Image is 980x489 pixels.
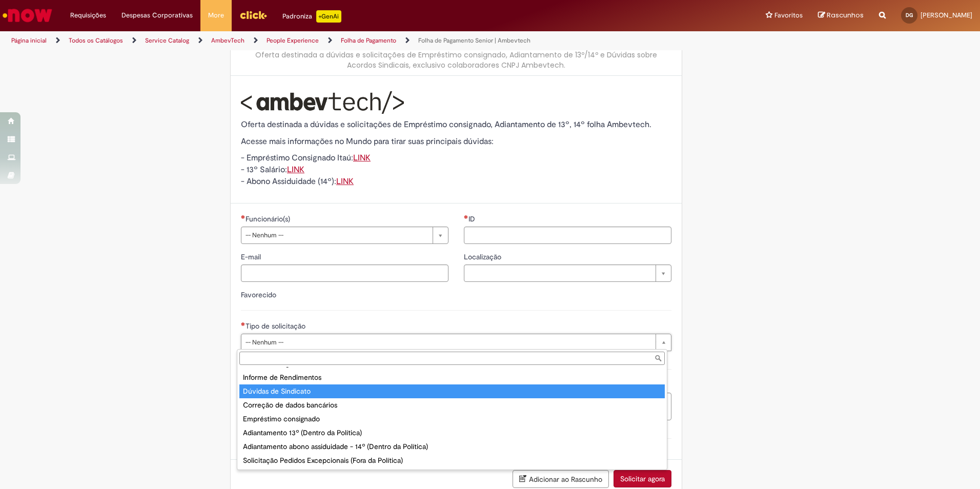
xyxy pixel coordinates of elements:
div: Adiantamento abono assiduidade - 14º (Dentro da Política) [239,440,665,454]
div: Dúvidas de Sindicato [239,384,665,398]
div: Correção de dados bancários [239,398,665,412]
div: Empréstimo consignado [239,412,665,426]
ul: Tipo de solicitação [237,367,667,470]
div: Informe de Rendimentos [239,371,665,384]
div: Solicitação Pedidos Excepcionais (Fora da Política) [239,454,665,467]
div: Adiantamento 13º (Dentro da Política) [239,426,665,440]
